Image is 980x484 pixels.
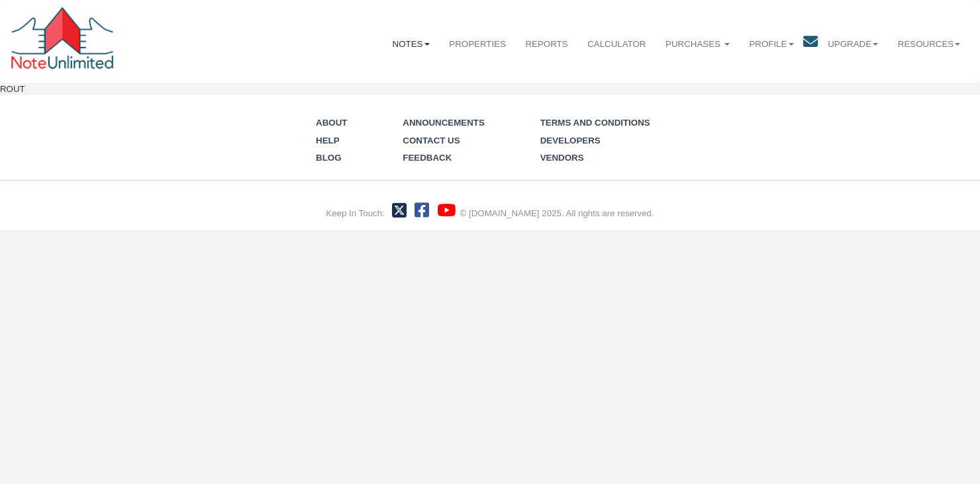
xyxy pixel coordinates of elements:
[316,136,340,145] a: Help
[403,136,460,145] a: Contact Us
[818,28,888,61] a: Upgrade
[540,153,584,163] a: Vendors
[540,118,650,128] a: Terms and Conditions
[316,153,341,163] a: Blog
[740,28,804,61] a: Profile
[656,28,739,61] a: Purchases
[326,207,385,220] div: Keep In Touch:
[460,207,654,220] div: © [DOMAIN_NAME] 2025. All rights are reserved.
[403,153,452,163] a: Feedback
[383,28,440,61] a: Notes
[888,28,970,61] a: Resources
[540,136,601,145] a: Developers
[577,28,656,61] a: Calculator
[516,28,578,61] a: Reports
[316,118,347,128] a: About
[403,118,485,128] a: Announcements
[439,28,515,61] a: Properties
